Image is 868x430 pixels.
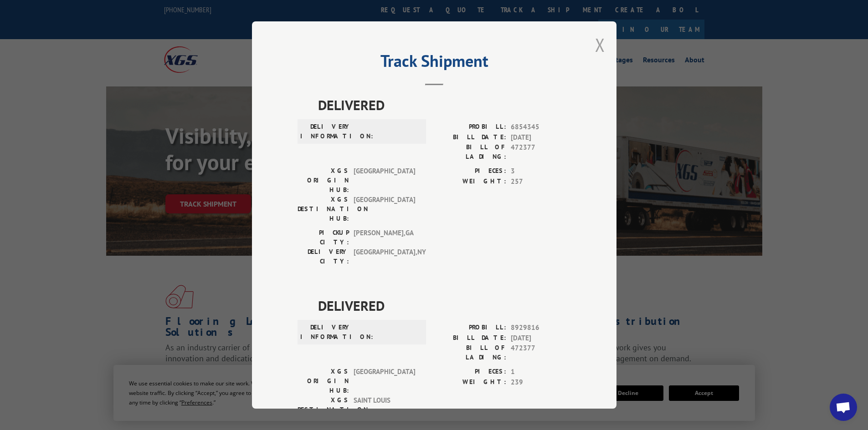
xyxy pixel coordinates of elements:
[298,55,571,72] h2: Track Shipment
[434,343,506,362] label: BILL OF LADING:
[354,395,415,424] span: SAINT LOUIS
[298,195,349,223] label: XGS DESTINATION HUB:
[511,377,571,388] span: 239
[298,367,349,395] label: XGS ORIGIN HUB:
[434,166,506,177] label: PIECES:
[830,394,857,421] div: Open chat
[511,323,571,333] span: 8929816
[511,333,571,344] span: [DATE]
[511,177,571,187] span: 257
[511,142,571,162] span: 472377
[300,122,352,141] label: DELIVERY INFORMATION:
[298,228,349,247] label: PICKUP CITY:
[595,33,605,57] button: Close modal
[434,377,506,388] label: WEIGHT:
[511,122,571,132] span: 6854345
[511,166,571,177] span: 3
[434,177,506,187] label: WEIGHT:
[318,295,571,316] span: DELIVERED
[298,247,349,266] label: DELIVERY CITY:
[434,323,506,333] label: PROBILL:
[354,228,415,247] span: [PERSON_NAME] , GA
[354,195,415,223] span: [GEOGRAPHIC_DATA]
[298,395,349,424] label: XGS DESTINATION HUB:
[434,132,506,143] label: BILL DATE:
[298,166,349,195] label: XGS ORIGIN HUB:
[434,333,506,344] label: BILL DATE:
[300,323,352,342] label: DELIVERY INFORMATION:
[354,367,415,395] span: [GEOGRAPHIC_DATA]
[354,247,415,266] span: [GEOGRAPHIC_DATA] , NY
[434,142,506,162] label: BILL OF LADING:
[434,122,506,132] label: PROBILL:
[511,367,571,377] span: 1
[511,132,571,143] span: [DATE]
[511,343,571,362] span: 472377
[434,367,506,377] label: PIECES:
[354,166,415,195] span: [GEOGRAPHIC_DATA]
[318,95,571,115] span: DELIVERED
